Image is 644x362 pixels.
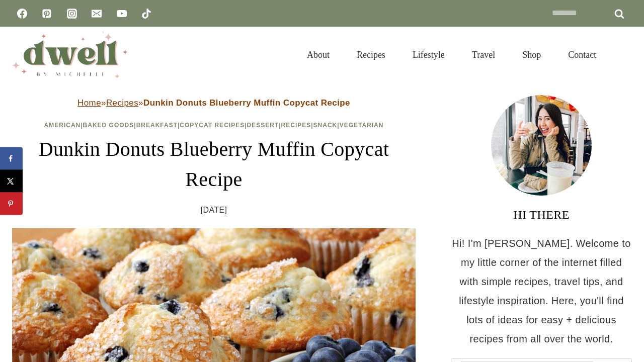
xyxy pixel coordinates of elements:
[37,4,57,24] a: Pinterest
[281,122,311,129] a: Recipes
[77,98,101,108] a: Home
[136,4,156,24] a: TikTok
[143,98,350,108] strong: Dunkin Donuts Blueberry Muffin Copycat Recipe
[451,206,632,224] h3: HI THERE
[12,32,128,78] img: DWELL by michelle
[399,37,458,72] a: Lifestyle
[343,37,399,72] a: Recipes
[201,203,227,218] time: [DATE]
[44,122,81,129] a: American
[554,37,610,72] a: Contact
[458,37,509,72] a: Travel
[340,122,384,129] a: Vegetarian
[313,122,338,129] a: Snack
[293,37,343,72] a: About
[106,98,138,108] a: Recipes
[293,37,610,72] nav: Primary Navigation
[12,134,416,195] h1: Dunkin Donuts Blueberry Muffin Copycat Recipe
[12,4,32,24] a: Facebook
[44,122,384,129] span: | | | | | | |
[247,122,279,129] a: Dessert
[615,46,632,63] button: View Search Form
[136,122,178,129] a: Breakfast
[451,234,632,348] p: Hi! I'm [PERSON_NAME]. Welcome to my little corner of the internet filled with simple recipes, tr...
[112,4,132,24] a: YouTube
[83,122,134,129] a: Baked Goods
[62,4,82,24] a: Instagram
[180,122,245,129] a: Copycat Recipes
[77,98,350,108] span: » »
[87,4,107,24] a: Email
[509,37,554,72] a: Shop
